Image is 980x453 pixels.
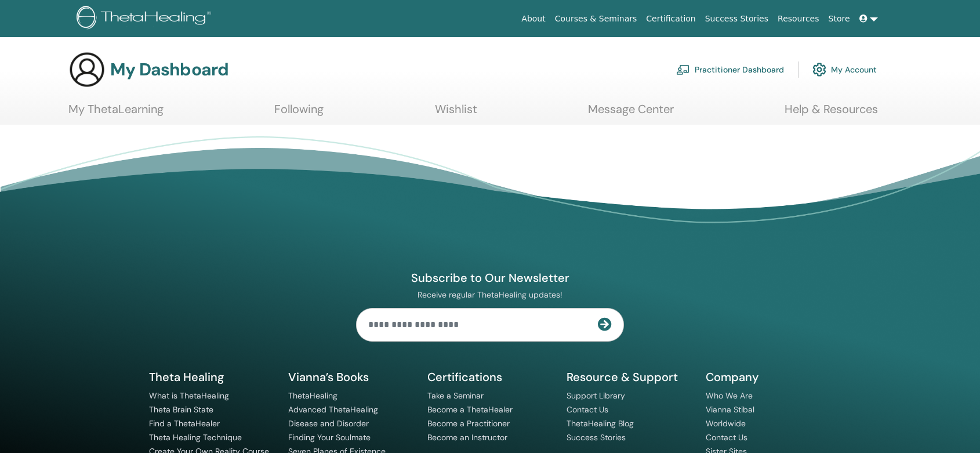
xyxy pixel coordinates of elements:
a: ThetaHealing [288,390,337,401]
a: Finding Your Soulmate [288,432,371,443]
a: Resources [773,8,824,30]
img: logo.png [77,6,215,32]
a: Vianna Stibal [706,404,754,415]
a: Contact Us [567,404,608,415]
a: Become a Practitioner [427,418,510,429]
a: Theta Healing Technique [149,432,242,443]
a: Success Stories [700,8,773,30]
h5: Certifications [427,369,553,385]
h5: Theta Healing [149,369,274,385]
a: My ThetaLearning [68,102,164,125]
a: Store [824,8,855,30]
p: Receive regular ThetaHealing updates! [356,289,624,300]
a: Practitioner Dashboard [676,57,784,82]
a: Advanced ThetaHealing [288,404,378,415]
a: Support Library [567,390,625,401]
a: Success Stories [567,432,626,443]
img: generic-user-icon.jpg [68,51,106,88]
img: cog.svg [812,60,826,79]
a: Theta Brain State [149,404,213,415]
a: Worldwide [706,418,746,429]
a: Find a ThetaHealer [149,418,220,429]
a: Certification [641,8,700,30]
h5: Company [706,369,831,385]
a: Following [274,102,324,125]
a: Courses & Seminars [550,8,642,30]
a: About [517,8,550,30]
h5: Vianna’s Books [288,369,413,385]
a: Wishlist [435,102,477,125]
h4: Subscribe to Our Newsletter [356,270,624,285]
a: ThetaHealing Blog [567,418,634,429]
a: What is ThetaHealing [149,390,229,401]
a: Take a Seminar [427,390,484,401]
a: Help & Resources [785,102,878,125]
a: Become an Instructor [427,432,507,443]
a: My Account [812,57,877,82]
a: Message Center [588,102,674,125]
a: Become a ThetaHealer [427,404,513,415]
h5: Resource & Support [567,369,692,385]
a: Disease and Disorder [288,418,369,429]
a: Contact Us [706,432,747,443]
h3: My Dashboard [110,59,228,80]
a: Who We Are [706,390,753,401]
img: chalkboard-teacher.svg [676,64,690,75]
